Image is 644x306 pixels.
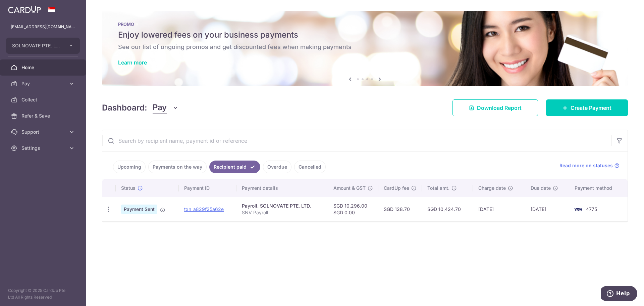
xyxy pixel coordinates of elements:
span: Refer & Save [21,113,66,119]
span: Due date [531,185,551,191]
p: SNV Payroll [242,209,323,216]
span: Download Report [477,104,522,112]
p: PROMO [118,21,612,27]
a: Learn more [118,59,147,66]
a: Download Report [452,99,538,116]
a: Read more on statuses [559,162,620,169]
span: Amount & GST [333,185,366,191]
span: Charge date [478,185,506,191]
span: Pay [21,80,66,87]
span: Collect [21,96,66,103]
button: SOLNOVATE PTE. LTD. [6,38,80,54]
span: CardUp fee [384,185,409,191]
th: Payment details [236,179,328,197]
th: Payment ID [179,179,236,197]
span: 4775 [586,206,597,212]
img: Latest Promos Banner [102,11,628,86]
span: SOLNOVATE PTE. LTD. [12,42,62,49]
a: Overdue [263,161,291,173]
span: Pay [153,101,167,114]
a: Recipient paid [209,161,260,173]
span: Support [21,129,66,135]
a: Create Payment [546,99,628,116]
td: SGD 10,424.70 [422,197,473,221]
iframe: Opens a widget where you can find more information [601,286,637,303]
span: Home [21,64,66,71]
h5: Enjoy lowered fees on your business payments [118,30,612,40]
td: SGD 10,296.00 SGD 0.00 [328,197,378,221]
button: Pay [153,101,178,114]
span: Payment Sent [121,205,157,214]
input: Search by recipient name, payment id or reference [102,130,611,151]
th: Payment method [569,179,628,197]
a: Upcoming [113,161,146,173]
span: Status [121,185,136,191]
span: Total amt. [427,185,449,191]
img: Bank Card [571,205,585,213]
h6: See our list of ongoing promos and get discounted fees when making payments [118,43,612,51]
img: CardUp [8,5,41,13]
span: Settings [21,145,66,151]
span: Create Payment [571,104,611,112]
h4: Dashboard: [102,102,147,114]
td: [DATE] [525,197,569,221]
span: Read more on statuses [559,162,613,169]
a: Cancelled [294,161,326,173]
div: Payroll. SOLNOVATE PTE. LTD. [242,203,323,209]
a: txn_a829f25a62e [184,206,224,212]
td: [DATE] [473,197,525,221]
a: Payments on the way [148,161,207,173]
p: [EMAIL_ADDRESS][DOMAIN_NAME] [11,24,75,30]
td: SGD 128.70 [378,197,422,221]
